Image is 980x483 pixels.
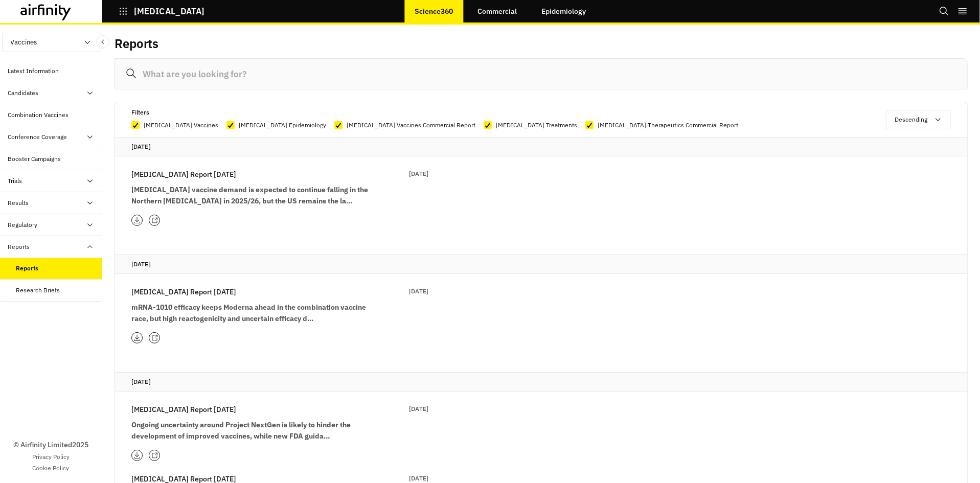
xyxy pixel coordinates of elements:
[134,7,204,16] p: [MEDICAL_DATA]
[119,3,204,20] button: [MEDICAL_DATA]
[32,452,70,462] a: Privacy Policy
[415,7,453,15] p: Science360
[239,120,326,130] p: [MEDICAL_DATA] Epidemiology
[131,420,351,441] strong: Ongoing uncertainty around Project NextGen is likely to hinder the development of improved vaccin...
[8,66,59,76] div: Latest Information
[8,110,69,120] div: Combination Vaccines
[115,58,968,89] input: What are you looking for?
[131,286,236,297] p: [MEDICAL_DATA] Report [DATE]
[131,142,951,152] p: [DATE]
[496,120,577,130] p: [MEDICAL_DATA] Treatments
[347,120,475,130] p: [MEDICAL_DATA] Vaccines Commercial Report
[96,35,109,49] button: Close Sidebar
[8,132,67,142] div: Conference Coverage
[8,88,39,98] div: Candidates
[16,264,39,273] div: Reports
[8,176,22,186] div: Trials
[144,120,218,130] p: [MEDICAL_DATA] Vaccines
[8,220,38,229] div: Regulatory
[409,286,428,296] p: [DATE]
[16,286,60,295] div: Research Briefs
[131,377,951,387] p: [DATE]
[8,198,29,208] div: Results
[131,107,149,118] p: Filters
[409,169,428,179] p: [DATE]
[131,185,368,205] strong: [MEDICAL_DATA] vaccine demand is expected to continue falling in the Northern [MEDICAL_DATA] in 2...
[115,36,158,51] h2: Reports
[8,242,30,251] div: Reports
[13,440,88,450] p: © Airfinity Limited 2025
[598,120,738,130] p: [MEDICAL_DATA] Therapeutics Commercial Report
[886,110,951,129] button: Descending
[33,464,70,473] a: Cookie Policy
[8,154,61,164] div: Booster Campaigns
[409,404,428,414] p: [DATE]
[131,259,951,269] p: [DATE]
[131,404,236,415] p: [MEDICAL_DATA] Report [DATE]
[939,3,949,20] button: Search
[131,303,366,323] strong: mRNA-1010 efficacy keeps Moderna ahead in the combination vaccine race, but high reactogenicity a...
[2,33,100,52] button: Vaccines
[131,169,236,180] p: [MEDICAL_DATA] Report [DATE]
